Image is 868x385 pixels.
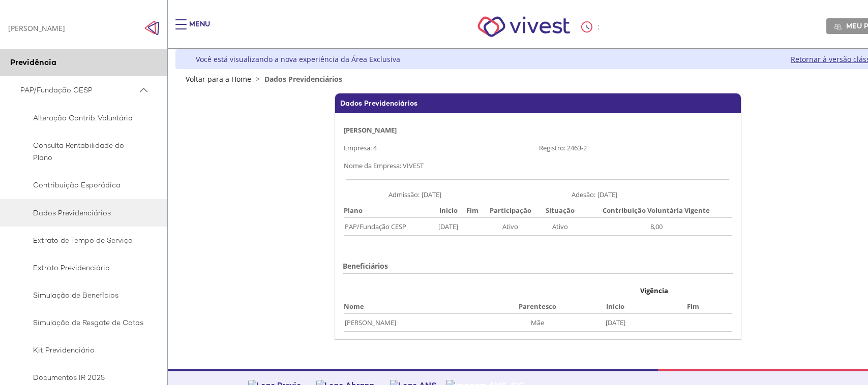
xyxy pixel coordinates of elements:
span: Dados Previdenciários [264,74,342,84]
a: Voltar para a Home [186,74,251,84]
span: PAP/Fundação CESP [20,84,137,97]
span: Simulação de Resgate de Cotas [20,316,144,329]
td: [DATE] [421,185,518,203]
span: Contribuição Esporádica [20,179,144,191]
span: Click to close side navigation. [144,20,160,36]
img: Meu perfil [834,23,842,30]
td: [DATE] [433,218,464,236]
th: Nome [344,299,499,314]
div: [PERSON_NAME] [8,23,65,33]
td: [PERSON_NAME] [344,314,499,332]
th: Contribuição Voluntária Vigente [581,203,732,218]
th: Situação [540,203,581,218]
th: Parentesco [499,299,577,314]
span: Kit Previdenciário [20,344,144,356]
div: Dados Previdenciários [335,93,741,113]
td: Mãe [499,314,577,332]
span: Previdência [10,57,56,68]
span: Extrato de Tempo de Serviço [20,234,144,246]
th: Início [577,299,654,314]
div: Menu [189,19,210,40]
th: Plano [344,203,433,218]
td: PAP/Fundação CESP [344,218,433,236]
td: Empresa: 4 [343,139,538,156]
td: Admissão: [343,185,421,203]
img: Vivest [466,5,582,48]
td: Nome da Empresa: VIVEST [343,156,733,174]
th: Fim [464,203,481,218]
span: Consulta Rentabilidade do Plano [20,139,144,164]
span: Documentos IR 2025 [20,371,144,383]
span: Extrato Previdenciário [20,262,144,274]
span: Simulação de Benefícios [20,289,144,301]
span: Dados Previdenciários [20,207,144,219]
img: Fechar menu [144,20,160,36]
td: [PERSON_NAME] [343,121,733,139]
td: [DATE] [577,314,654,332]
td: Adesão: [518,185,596,203]
td: 8,00 [581,218,732,236]
div: : [581,21,602,33]
th: Fim [654,299,732,314]
span: Alteração Contrib. Voluntária [20,112,144,124]
th: Início [433,203,464,218]
div: Você está visualizando a nova experiência da Área Exclusiva [196,54,400,64]
td: Ativo [540,218,581,236]
td: Ativo [481,218,540,236]
div: Beneficiários [343,261,733,274]
th: Participação [481,203,540,218]
td: Vigência [577,281,732,299]
span: > [253,74,262,84]
section: FunCESP - Novo Dados Histórico de Adesão Previdenciária [236,93,840,350]
td: Registro: 2463-2 [538,139,733,156]
td: [DATE] [596,185,733,203]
